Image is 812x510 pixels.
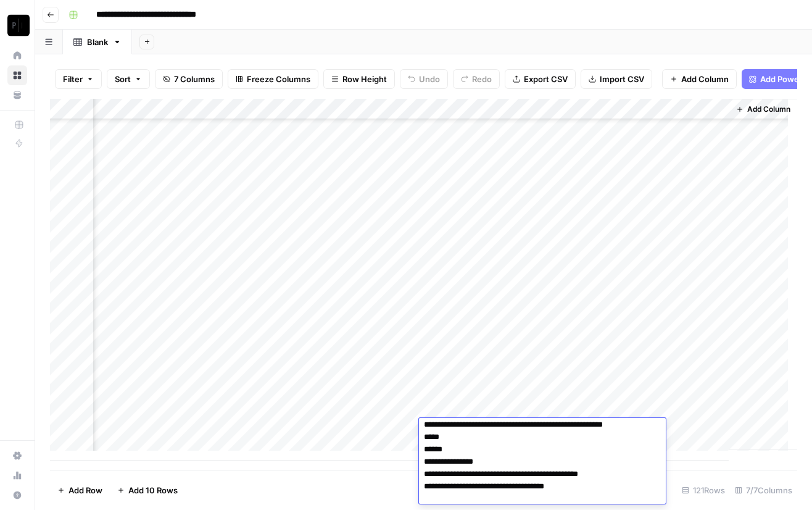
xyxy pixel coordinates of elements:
[115,73,131,85] span: Sort
[747,104,790,115] span: Add Column
[228,69,318,89] button: Freeze Columns
[7,65,27,85] a: Browse
[524,73,568,85] span: Export CSV
[7,85,27,105] a: Your Data
[87,36,108,48] div: Blank
[7,466,27,485] a: Usage
[7,485,27,505] button: Help + Support
[68,484,102,496] span: Add Row
[419,73,440,85] span: Undo
[7,446,27,466] a: Settings
[174,73,215,85] span: 7 Columns
[55,69,102,89] button: Filter
[63,30,132,54] a: Blank
[662,69,737,89] button: Add Column
[155,69,223,89] button: 7 Columns
[323,69,395,89] button: Row Height
[50,480,110,500] button: Add Row
[730,480,797,500] div: 7/7 Columns
[400,69,448,89] button: Undo
[677,480,730,500] div: 121 Rows
[581,69,652,89] button: Import CSV
[7,14,30,36] img: Paragon Intel - Copyediting Logo
[731,101,795,117] button: Add Column
[472,73,492,85] span: Redo
[247,73,310,85] span: Freeze Columns
[63,73,83,85] span: Filter
[110,480,185,500] button: Add 10 Rows
[681,73,729,85] span: Add Column
[7,46,27,65] a: Home
[7,10,27,41] button: Workspace: Paragon Intel - Copyediting
[342,73,387,85] span: Row Height
[107,69,150,89] button: Sort
[453,69,500,89] button: Redo
[128,484,178,496] span: Add 10 Rows
[505,69,576,89] button: Export CSV
[600,73,644,85] span: Import CSV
